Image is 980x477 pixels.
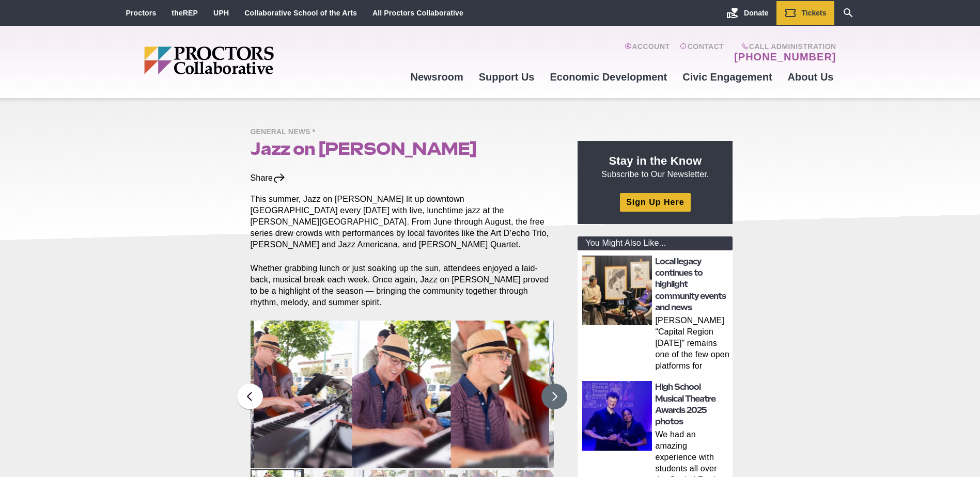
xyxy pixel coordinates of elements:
div: Share [251,172,286,184]
a: About Us [780,63,842,91]
button: Previous slide [237,384,263,409]
img: thumbnail: High School Musical Theatre Awards 2025 photos [582,381,652,451]
a: High School Musical Theatre Awards 2025 photos [655,382,715,426]
a: Local legacy continues to highlight community events and news [655,257,726,313]
a: Economic Development [542,63,675,91]
a: Sign Up Here [620,193,690,211]
span: General News * [251,126,321,139]
a: Collaborative School of the Arts [244,9,357,17]
a: Account [625,42,670,63]
p: Whether grabbing lunch or just soaking up the sun, attendees enjoyed a laid-back, musical break e... [251,263,554,308]
a: [PHONE_NUMBER] [734,51,836,63]
span: Tickets [802,9,827,17]
a: General News * [251,127,321,136]
span: Donate [744,9,768,17]
a: theREP [172,9,198,17]
a: Support Us [471,63,542,91]
img: thumbnail: Local legacy continues to highlight community events and news [582,256,652,325]
img: Proctors logo [144,46,353,74]
a: Civic Engagement [675,63,780,91]
h1: Jazz on [PERSON_NAME] [251,139,554,158]
div: You Might Also Like... [578,236,733,250]
a: UPH [213,9,229,17]
button: Next slide [541,384,567,409]
a: Search [834,1,862,25]
a: Proctors [126,9,157,17]
a: All Proctors Collaborative [372,9,463,17]
p: [PERSON_NAME] “Capital Region [DATE]” remains one of the few open platforms for everyday voices S... [655,315,729,374]
a: Donate [719,1,776,25]
p: This summer, Jazz on [PERSON_NAME] lit up downtown [GEOGRAPHIC_DATA] every [DATE] with live, lunc... [251,194,554,250]
a: Contact [680,42,724,63]
a: Newsroom [402,63,471,91]
strong: Stay in the Know [609,154,702,167]
p: Subscribe to Our Newsletter. [590,153,720,180]
span: Call Administration [731,42,836,51]
a: Tickets [776,1,834,25]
